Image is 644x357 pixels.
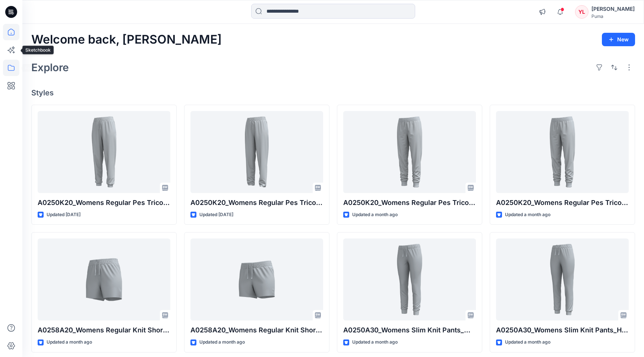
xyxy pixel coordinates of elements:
[199,338,245,346] p: Updated a month ago
[343,238,476,320] a: A0250A30_Womens Slim Knit Pants_Mid Waist_Closed Cuff_CV02
[31,88,635,97] h4: Styles
[496,111,629,193] a: A0250K20_Womens Regular Pes Tricot Knit Pants_Mid Rise_Closed cuff_CV01
[496,238,629,320] a: A0250A30_Womens Slim Knit Pants_High Waist_Closed Cuff_CV02
[190,325,323,335] p: A0258A20_Womens Regular Knit Shorts_Mid Waist_CV01
[575,5,588,19] div: YL
[47,211,80,219] p: Updated [DATE]
[496,198,629,208] p: A0250K20_Womens Regular Pes Tricot Knit Pants_Mid Rise_Closed cuff_CV01
[343,325,476,335] p: A0250A30_Womens Slim Knit Pants_Mid Waist_Closed Cuff_CV02
[38,111,170,193] a: A0250K20_Womens Regular Pes Tricot Knit Pants_High Rise_Closed cuff_CV01
[352,338,398,346] p: Updated a month ago
[190,198,323,208] p: A0250K20_Womens Regular Pes Tricot Knit Pants_High Rise_Open Hem_CV02
[47,338,92,346] p: Updated a month ago
[496,325,629,335] p: A0250A30_Womens Slim Knit Pants_High Waist_Closed Cuff_CV02
[352,211,398,219] p: Updated a month ago
[31,61,69,73] h2: Explore
[38,198,170,208] p: A0250K20_Womens Regular Pes Tricot Knit Pants_High Rise_Closed cuff_CV01
[190,111,323,193] a: A0250K20_Womens Regular Pes Tricot Knit Pants_High Rise_Open Hem_CV02
[343,111,476,193] a: A0250K20_Womens Regular Pes Tricot Knit Pants_Mid Rise_Closed cuff_CV01
[190,238,323,320] a: A0258A20_Womens Regular Knit Shorts_Mid Waist_CV01
[602,33,635,46] button: New
[38,325,170,335] p: A0258A20_Womens Regular Knit Shorts_High Waist_CV01
[591,13,635,19] div: Puma
[505,338,550,346] p: Updated a month ago
[343,198,476,208] p: A0250K20_Womens Regular Pes Tricot Knit Pants_Mid Rise_Closed cuff_CV01
[591,4,635,13] div: [PERSON_NAME]
[38,238,170,320] a: A0258A20_Womens Regular Knit Shorts_High Waist_CV01
[31,33,222,47] h2: Welcome back, [PERSON_NAME]
[199,211,233,219] p: Updated [DATE]
[505,211,550,219] p: Updated a month ago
